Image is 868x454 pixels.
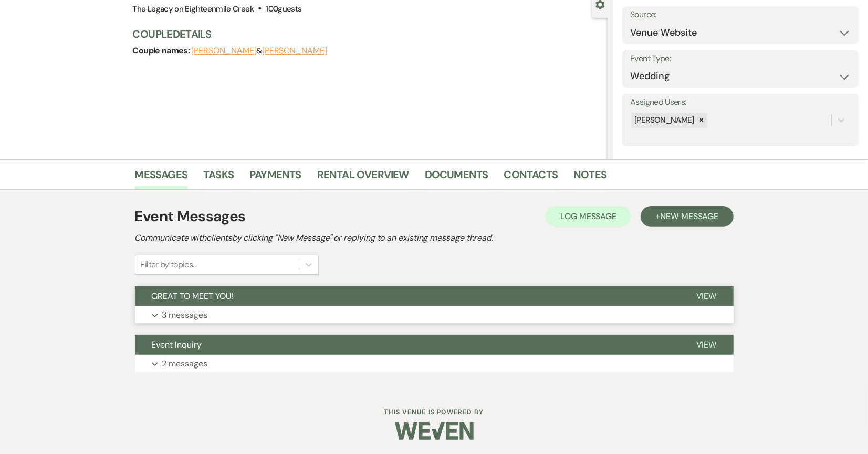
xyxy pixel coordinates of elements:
button: Event Inquiry [135,335,679,355]
button: 3 messages [135,306,734,324]
a: Notes [573,166,606,189]
button: [PERSON_NAME] [192,47,257,55]
div: Filter by topics... [141,258,197,271]
div: [PERSON_NAME] [631,113,696,128]
span: New Message [660,211,718,222]
h3: Couple Details [133,27,598,41]
span: 100 guests [266,4,301,14]
button: GREAT TO MEET YOU! [135,286,679,306]
a: Contacts [504,166,558,189]
label: Source: [630,7,851,23]
button: [PERSON_NAME] [262,47,327,55]
span: Log Message [560,211,616,222]
span: & [192,46,327,56]
a: Messages [135,166,188,189]
span: View [696,290,717,301]
a: Tasks [203,166,234,189]
a: Payments [249,166,301,189]
span: Event Inquiry [152,339,202,350]
p: 2 messages [162,357,208,371]
button: 2 messages [135,355,734,373]
span: The Legacy on Eighteenmile Creek [133,4,254,14]
span: View [696,339,717,350]
a: Rental Overview [317,166,409,189]
button: View [679,286,734,306]
label: Event Type: [630,51,851,67]
h2: Communicate with clients by clicking "New Message" or replying to an existing message thread. [135,232,734,244]
button: +New Message [641,206,733,227]
button: View [679,335,734,355]
img: Weven Logo [395,413,474,449]
a: Documents [425,166,488,189]
label: Assigned Users: [630,95,851,110]
h1: Event Messages [135,206,246,228]
span: GREAT TO MEET YOU! [152,290,234,301]
button: Log Message [546,206,631,227]
span: Couple names: [133,45,192,56]
p: 3 messages [162,308,208,322]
